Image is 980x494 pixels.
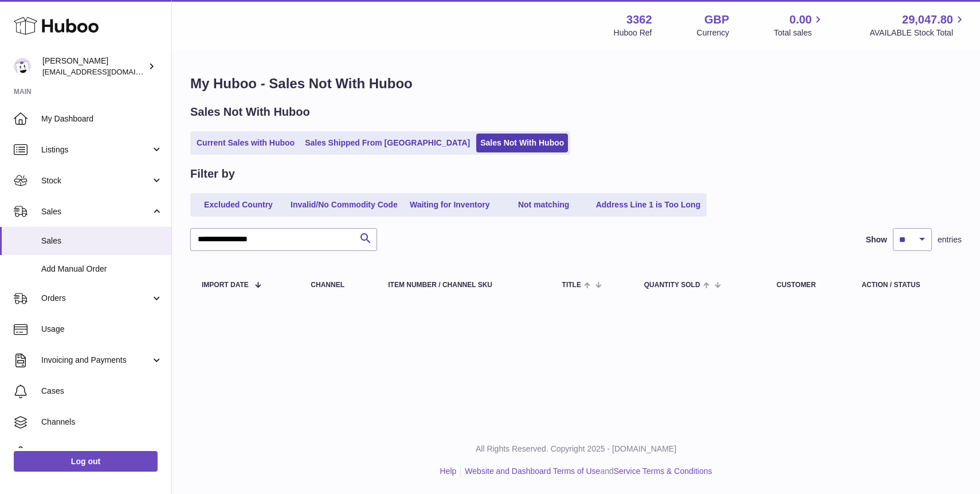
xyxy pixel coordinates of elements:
div: Customer [777,281,838,289]
span: Sales [41,206,151,217]
a: 0.00 Total sales [774,12,825,38]
span: My Dashboard [41,113,163,124]
span: Channels [41,417,163,428]
span: Cases [41,386,163,397]
span: Settings [41,448,163,458]
a: Waiting for Inventory [404,195,496,214]
span: Sales [41,236,163,246]
div: Huboo Ref [614,28,652,38]
h2: Sales Not With Huboo [190,104,310,120]
span: Orders [41,293,151,304]
span: entries [938,234,962,245]
strong: GBP [704,12,729,28]
div: Currency [697,28,730,38]
div: Item Number / Channel SKU [388,281,539,289]
span: Usage [41,324,163,335]
span: Title [562,281,581,289]
a: Invalid/No Commodity Code [287,195,402,214]
span: Total sales [774,28,825,38]
span: Import date [202,281,249,289]
a: Excluded Country [193,195,284,214]
label: Show [866,234,887,245]
span: Quantity Sold [644,281,700,289]
span: Listings [41,144,151,155]
a: Log out [14,451,158,472]
a: Not matching [498,195,590,214]
span: Add Manual Order [41,264,163,275]
a: Help [440,466,457,476]
a: Website and Dashboard Terms of Use [465,466,600,476]
a: Sales Shipped From [GEOGRAPHIC_DATA] [301,134,474,152]
span: 0.00 [790,12,812,28]
div: Channel [311,281,365,289]
a: Current Sales with Huboo [193,134,299,152]
h1: My Huboo - Sales Not With Huboo [190,75,962,93]
p: All Rights Reserved. Copyright 2025 - [DOMAIN_NAME] [181,444,971,454]
span: Invoicing and Payments [41,355,151,366]
span: 29,047.80 [902,12,953,28]
div: Action / Status [861,281,950,289]
a: Address Line 1 is Too Long [592,195,705,214]
span: Stock [41,175,151,186]
li: and [461,466,712,477]
div: [PERSON_NAME] [42,56,146,77]
h2: Filter by [190,166,235,182]
span: AVAILABLE Stock Total [869,28,966,38]
a: Service Terms & Conditions [614,466,712,476]
strong: 3362 [626,12,652,28]
a: Sales Not With Huboo [476,134,568,152]
a: 29,047.80 AVAILABLE Stock Total [869,12,966,38]
img: sales@gamesconnection.co.uk [14,58,31,75]
span: [EMAIL_ADDRESS][DOMAIN_NAME] [42,67,168,76]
